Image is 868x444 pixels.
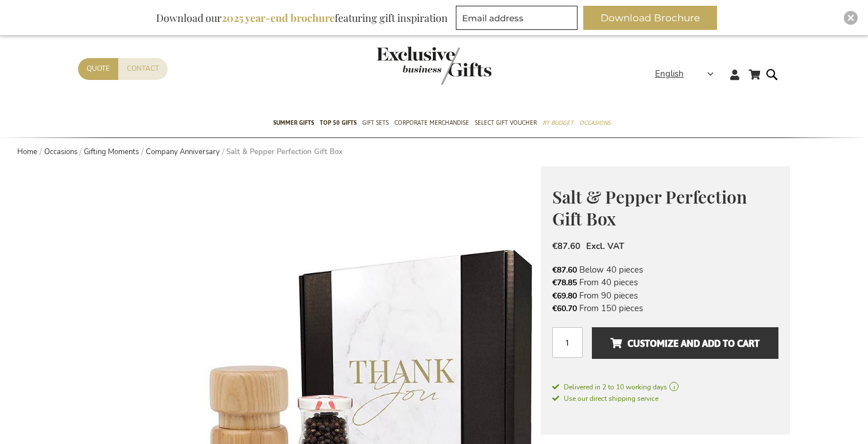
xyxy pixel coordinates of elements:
[273,117,314,129] span: Summer Gifts
[552,265,577,275] span: €87.60
[552,263,778,276] li: Below 40 pieces
[552,303,577,314] span: €60.70
[84,147,139,157] a: Gifting Moments
[394,117,469,129] span: Corporate Merchandise
[44,147,77,157] a: Occasions
[456,6,578,30] input: Email address
[847,14,854,21] img: Close
[377,47,491,85] img: Exclusive Business gifts logo
[552,289,778,302] li: From 90 pieces
[552,240,580,252] span: €87.60
[655,67,684,81] span: English
[552,185,747,231] span: Salt & Pepper Perfection Gift Box
[552,290,577,301] span: €69.80
[586,240,624,252] span: Excl. VAT
[655,67,721,81] div: English
[118,58,168,79] a: Contact
[456,6,581,33] form: marketing offers and promotions
[610,334,759,353] span: Customize and add to cart
[552,327,583,358] input: Qty
[222,11,335,25] b: 2025 year-end brochure
[552,276,778,289] li: From 40 pieces
[552,394,658,403] span: Use our direct shipping service
[377,47,434,85] a: store logo
[583,6,717,30] button: Download Brochure
[146,147,220,157] a: Company Anniversary
[844,11,858,25] div: Close
[78,58,118,79] a: Quote
[151,6,453,30] div: Download our featuring gift inspiration
[552,392,658,404] a: Use our direct shipping service
[592,327,778,359] button: Customize and add to cart
[17,147,37,157] a: Home
[362,117,389,129] span: Gift Sets
[552,277,577,288] span: €78.85
[542,117,573,129] span: By Budget
[226,147,343,157] strong: Salt & Pepper Perfection Gift Box
[320,117,356,129] span: TOP 50 Gifts
[552,302,778,315] li: From 150 pieces
[475,117,537,129] span: Select Gift Voucher
[579,117,610,129] span: Occasions
[552,382,778,392] a: Delivered in 2 to 10 working days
